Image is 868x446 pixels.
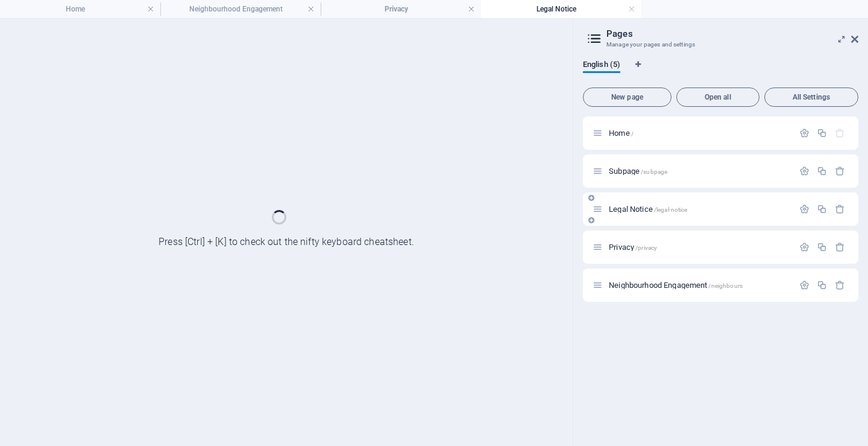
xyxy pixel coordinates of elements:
[605,205,793,213] div: Legal Notice/legal-notice
[583,57,620,74] span: English (5)
[817,280,827,290] div: Duplicate
[817,166,827,176] div: Duplicate
[835,128,845,138] div: The startpage cannot be deleted
[605,167,793,175] div: Subpage/subpage
[682,94,754,101] span: Open all
[481,2,641,16] h4: Legal Notice
[641,168,667,175] span: /subpage
[817,204,827,214] div: Duplicate
[799,128,810,138] div: Settings
[817,242,827,252] div: Duplicate
[799,204,810,214] div: Settings
[609,129,634,138] span: Click to open page
[835,166,845,176] div: Remove
[609,205,687,214] span: Legal Notice
[160,2,321,16] h4: Neighbourhood Engagement
[799,166,810,176] div: Settings
[609,243,657,252] span: Click to open page
[654,206,688,213] span: /legal-notice
[605,243,793,251] div: Privacy/privacy
[835,280,845,290] div: Remove
[799,242,810,252] div: Settings
[583,60,858,83] div: Language Tabs
[609,281,743,290] span: Click to open page
[606,28,858,39] h2: Pages
[609,167,667,176] span: Click to open page
[708,282,743,289] span: /neighbours
[606,39,834,50] h3: Manage your pages and settings
[605,281,793,289] div: Neighbourhood Engagement/neighbours
[635,244,657,251] span: /privacy
[588,94,666,101] span: New page
[817,128,827,138] div: Duplicate
[799,280,810,290] div: Settings
[583,88,671,107] button: New page
[605,129,793,137] div: Home/
[631,130,634,137] span: /
[676,88,759,107] button: Open all
[835,242,845,252] div: Remove
[770,94,853,101] span: All Settings
[835,204,845,214] div: Remove
[764,88,858,107] button: All Settings
[321,2,481,16] h4: Privacy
